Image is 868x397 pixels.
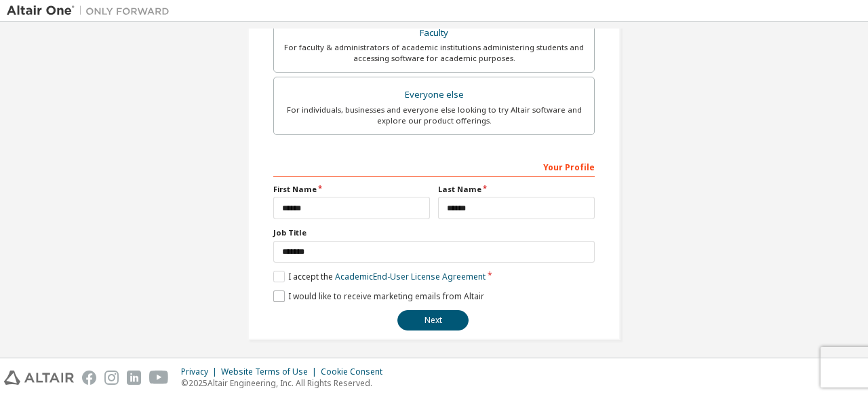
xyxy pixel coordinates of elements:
[273,155,595,177] div: Your Profile
[273,227,595,238] label: Job Title
[104,371,119,385] img: instagram.svg
[181,377,391,389] p: © 2025 Altair Engineering, Inc. All Rights Reserved.
[273,290,484,302] label: I would like to receive marketing emails from Altair
[335,271,486,282] a: Academic End-User License Agreement
[127,371,141,385] img: linkedin.svg
[282,105,586,126] div: For individuals, businesses and everyone else looking to try Altair software and explore our prod...
[221,366,321,377] div: Website Terms of Use
[273,271,486,282] label: I accept the
[4,371,74,385] img: altair_logo.svg
[397,310,469,330] button: Next
[273,184,430,195] label: First Name
[82,371,96,385] img: facebook.svg
[181,366,221,377] div: Privacy
[282,42,586,64] div: For faculty & administrators of academic institutions administering students and accessing softwa...
[282,24,586,43] div: Faculty
[438,184,595,195] label: Last Name
[282,86,586,105] div: Everyone else
[7,4,176,18] img: Altair One
[321,366,391,377] div: Cookie Consent
[149,371,169,385] img: youtube.svg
